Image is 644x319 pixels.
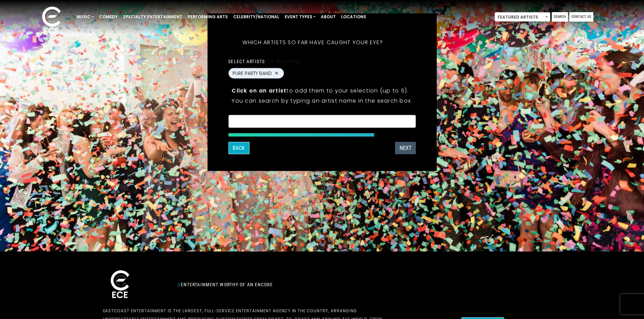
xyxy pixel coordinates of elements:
[395,142,416,154] button: Next
[231,11,282,23] a: Celebrity/National
[232,86,412,95] p: to add them to your selection (up to 5).
[228,30,397,54] h5: Which artists so far have caught your eye?
[228,142,249,154] button: Back
[120,11,185,23] a: Specialty Entertainment
[34,5,68,37] img: ece_new_logo_whitev2-1.png
[274,70,279,76] button: Remove PURE PARTY BAND
[569,12,593,22] a: Contact Us
[177,282,181,287] span: //
[74,11,96,23] a: Music
[495,12,550,22] span: Featured Artists
[282,11,318,23] a: Event Types
[232,96,412,105] p: You can search by typing an artist name in the search box.
[96,11,120,23] a: Comedy
[185,11,231,23] a: Performing Arts
[233,70,272,77] span: PURE PARTY BAND
[228,58,300,64] label: Select artists
[103,268,137,301] img: ece_new_logo_whitev2-1.png
[265,58,300,64] span: (1/5 selected)
[552,12,568,22] a: Search
[233,119,411,125] textarea: Search
[232,86,286,94] strong: Click on an artist
[495,12,550,22] span: Featured Artists
[338,11,369,23] a: Locations
[173,279,397,290] div: Entertainment Worthy of an Encore
[318,11,338,23] a: About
